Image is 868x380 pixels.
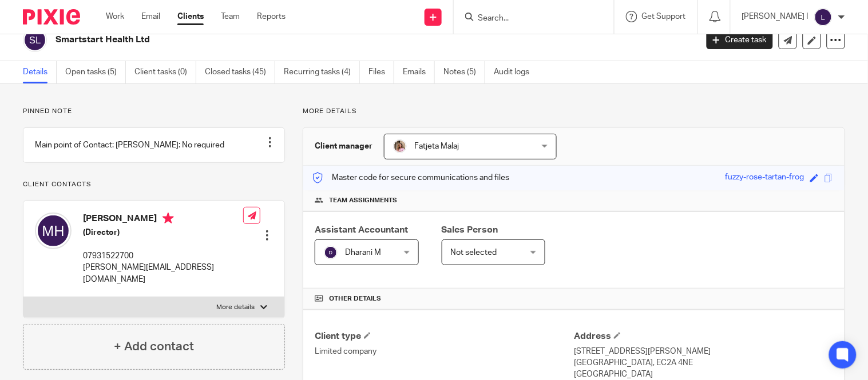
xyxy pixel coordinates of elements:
[83,250,243,262] p: 07931522700
[106,11,124,22] a: Work
[329,294,381,303] span: Other details
[368,61,394,83] a: Files
[303,107,845,116] p: More details
[162,213,174,224] i: Primary
[114,338,194,355] h4: + Add contact
[221,11,240,22] a: Team
[324,246,338,259] img: svg%3E
[65,61,126,83] a: Open tasks (5)
[23,9,80,25] img: Pixie
[315,141,372,152] h3: Client manager
[257,11,286,22] a: Reports
[315,330,574,342] h4: Client type
[216,303,255,312] p: More details
[83,213,243,227] h4: [PERSON_NAME]
[205,61,275,83] a: Closed tasks (45)
[443,61,485,83] a: Notes (5)
[284,61,360,83] a: Recurring tasks (4)
[494,61,538,83] a: Audit logs
[574,369,833,380] p: [GEOGRAPHIC_DATA]
[315,225,408,234] span: Assistant Accountant
[56,34,562,46] h2: Smartstart Health Ltd
[414,142,459,150] span: Fatjeta Malaj
[23,107,285,116] p: Pinned note
[574,357,833,369] p: [GEOGRAPHIC_DATA], EC2A 4NE
[35,213,72,249] img: svg%3E
[23,28,47,52] img: svg%3E
[814,8,833,26] img: svg%3E
[23,61,57,83] a: Details
[393,139,407,153] img: MicrosoftTeams-image%20(5).png
[329,196,397,205] span: Team assignments
[726,171,804,185] div: fuzzy-rose-tartan-frog
[312,172,509,183] p: Master code for secure communications and files
[442,225,498,234] span: Sales Person
[315,346,574,357] p: Limited company
[345,249,381,257] span: Dharani M
[23,180,285,189] p: Client contacts
[403,61,435,83] a: Emails
[134,61,196,83] a: Client tasks (0)
[141,11,160,22] a: Email
[451,249,497,257] span: Not selected
[574,330,833,342] h4: Address
[83,262,243,285] p: [PERSON_NAME][EMAIL_ADDRESS][DOMAIN_NAME]
[574,346,833,357] p: [STREET_ADDRESS][PERSON_NAME]
[83,227,243,238] h5: (Director)
[177,11,204,22] a: Clients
